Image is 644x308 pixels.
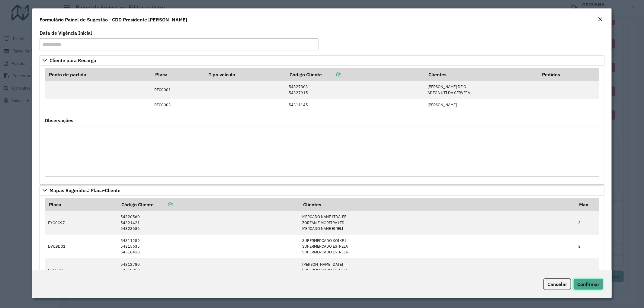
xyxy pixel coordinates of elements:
th: Placa [45,198,117,211]
label: Data de Vigência Inicial [40,29,92,37]
td: BKB9J55 [45,258,117,282]
th: Placa [151,68,204,81]
a: Copiar [322,71,341,78]
td: 54312780 54318969 54330926 [117,258,299,282]
th: Clientes [299,198,575,211]
button: Cancelar [543,278,571,290]
th: Tipo veículo [204,68,285,81]
td: [PERSON_NAME] DE O ADEGA UTI DA CERVEJA [425,81,538,99]
td: FYG0C97 [45,211,117,234]
a: Cliente para Recarga [40,55,605,65]
th: Código Cliente [117,198,299,211]
span: Confirmar [577,281,599,287]
th: Código Cliente [285,68,425,81]
em: Fechar [598,17,603,22]
th: Clientes [425,68,538,81]
td: REC0001 [151,81,204,99]
td: MERCADO NANE LTDA-EP ZORZAN E MOREIRA LTD MERCADO NANE EIRELI [299,211,575,234]
a: Copiar [154,202,173,208]
th: Max [575,198,599,211]
td: 3 [575,211,599,234]
td: [PERSON_NAME][DATE] SUPERMERCADO ESTRELA SUPERMERCADO ESTRELA DE REGENTE FEIJO LT [299,258,575,282]
td: 54320560 54321421 54323686 [117,211,299,234]
span: Mapas Sugeridos: Placa-Cliente [50,188,120,193]
th: Ponto de partida [45,68,151,81]
td: 54311145 [285,99,425,111]
label: Observações [45,117,73,124]
a: Mapas Sugeridos: Placa-Cliente [40,185,605,195]
td: 3 [575,258,599,282]
div: Cliente para Recarga [40,65,605,185]
td: [PERSON_NAME] [425,99,538,111]
th: Pedidos [538,68,599,81]
td: REC0003 [151,99,204,111]
td: SUPERMERCADO KOIKE L SUPERMERCADO ESTRELA SUPERMERCADO ESTRELA [299,235,575,259]
td: 54311259 54315635 54318418 [117,235,299,259]
span: Cancelar [547,281,567,287]
button: Close [596,16,604,24]
span: Cliente para Recarga [50,58,96,63]
button: Confirmar [573,278,603,290]
h4: Formulário Painel de Sugestão - CDD Presidente [PERSON_NAME] [40,16,187,23]
td: 54327303 54327915 [285,81,425,99]
td: 3 [575,235,599,259]
td: DWI8D01 [45,235,117,259]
